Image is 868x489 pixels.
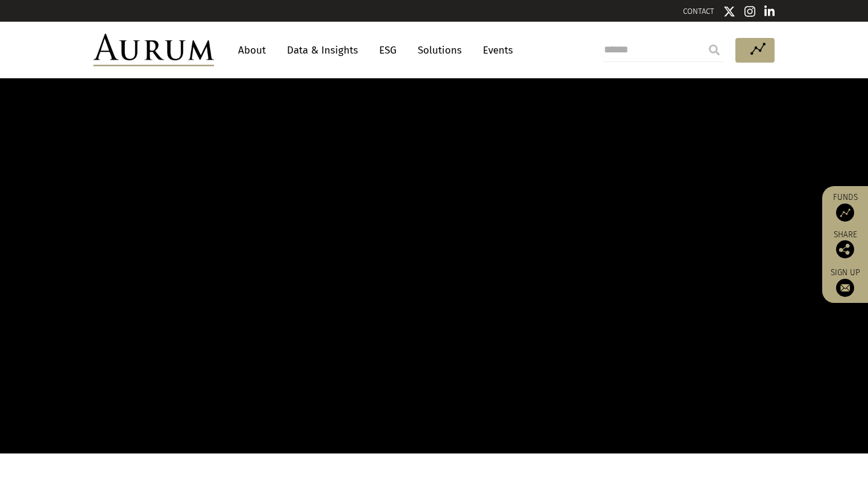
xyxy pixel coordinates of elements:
[836,204,854,222] img: Access Funds
[723,5,735,17] img: Twitter icon
[412,39,468,61] a: Solutions
[836,279,854,297] img: Sign up to our newsletter
[702,38,726,62] input: Submit
[477,39,513,61] a: Events
[828,231,862,258] div: Share
[683,7,714,16] a: CONTACT
[764,5,775,17] img: Linkedin icon
[828,267,862,297] a: Sign up
[232,39,272,61] a: About
[828,192,862,222] a: Funds
[373,39,403,61] a: ESG
[93,34,214,66] img: Aurum
[744,5,755,17] img: Instagram icon
[836,240,854,258] img: Share this post
[281,39,364,61] a: Data & Insights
